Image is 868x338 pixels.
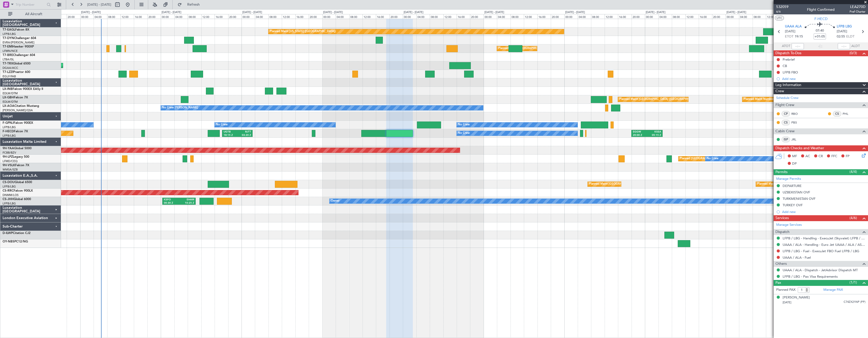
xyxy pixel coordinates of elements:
div: 04:00 [739,14,752,19]
div: 20:00 [632,14,645,19]
span: LFPB LBG [837,24,852,29]
span: FFC [831,154,837,159]
span: (4/4) [850,169,857,174]
a: EVRA/[PERSON_NAME] [3,41,34,44]
span: AC [805,154,810,159]
span: UAAA ALA [785,24,802,29]
a: CS-DOUGlobal 6500 [3,181,32,184]
div: 18:15 Z [224,134,237,137]
span: T7-LZZI [3,71,13,74]
a: Manage PAX [823,287,843,293]
span: CS-JHH [3,198,14,201]
button: All Aircraft [6,10,56,18]
a: 9H-LPZLegacy 500 [3,155,29,158]
div: Planned [GEOGRAPHIC_DATA] ([GEOGRAPHIC_DATA]) [680,155,752,163]
div: Planned Maint [GEOGRAPHIC_DATA] ([GEOGRAPHIC_DATA]) [589,180,670,188]
span: [DATE] - [DATE] [87,2,111,7]
a: UAAA / ALA - Fuel [783,255,811,260]
div: 20:00 [67,14,80,19]
a: EGLF/FAB [3,74,16,78]
div: 12:00 [363,14,376,19]
div: 16:00 [618,14,631,19]
span: CR [819,154,823,159]
span: ELDT [846,34,854,39]
div: 20:00 Z [633,134,647,137]
span: 532059 [776,4,789,10]
div: Add new [782,77,865,81]
span: Pax [775,280,781,286]
span: F-HECD [814,16,827,22]
span: T7-BRE [3,54,13,57]
div: 04:00 [497,14,510,19]
div: [DATE] - [DATE] [565,10,585,15]
a: PHL [843,111,854,116]
span: Crew [775,88,784,94]
span: T7-EMI [3,45,13,48]
span: Dispatch To-Dos [775,50,801,56]
div: 12:00 [685,14,699,19]
div: Planned Maint [GEOGRAPHIC_DATA] [498,45,547,52]
span: OY-NBS [3,240,14,243]
div: CS [782,120,790,125]
a: UAAA / ALA - Dispatch - JetAdvisor Dispatch MT [783,268,858,272]
a: F-HECDFalcon 7X [3,130,28,133]
a: 9H-YAAGlobal 5000 [3,147,32,150]
span: [DATE] [785,29,795,34]
div: 08:00 [430,14,443,19]
div: LFPB FBO [783,70,798,74]
a: T7-DYNChallenger 604 [3,37,36,40]
a: LFPB/LBG [3,125,16,129]
div: 20:00 [390,14,403,19]
span: FP [846,154,850,159]
div: 08:00 [268,14,282,19]
a: LX-INBFalcon 900EX EASy II [3,88,43,91]
div: 20:00 [470,14,483,19]
span: (0/3) [850,50,857,56]
a: T7-BREChallenger 604 [3,54,35,57]
span: C74ZX21NP (PP) [844,300,865,304]
a: T7-EMIHawker 900XP [3,45,34,48]
a: CS-JHHGlobal 6000 [3,198,31,201]
span: Others [775,261,787,267]
span: Refresh [183,3,204,6]
div: 20:00 [712,14,725,19]
a: Schedule Crew [776,96,799,101]
a: D-ILWPCitation CJ2 [3,232,31,235]
div: 16:00 [134,14,147,19]
a: [PERSON_NAME]/QSA [3,108,33,112]
span: 19:15 [795,34,803,39]
div: [DATE] - [DATE] [81,10,101,15]
div: 05:15 Z [647,134,661,137]
a: LTBA/ISL [3,58,14,61]
span: [DATE] [837,29,847,34]
div: 16:00 [376,14,389,19]
div: 12:00 [201,14,215,19]
a: T7-TRXGlobal 6500 [3,62,31,65]
span: [DATE] [783,301,791,304]
a: RBO [791,111,803,116]
div: 00:00 [645,14,658,19]
span: LX-INB [3,88,13,91]
div: 20:00 [147,14,161,19]
div: DEPARTURE [783,184,802,188]
a: UAAA / ALA - Handling - Euro Jet UAAA / ALA / ASTER AVIATION SERVICES [783,242,865,247]
span: T7-TRX [3,62,13,65]
span: T7-EAGL [3,28,15,31]
div: Add new [782,210,865,214]
span: Services [775,215,789,221]
a: EDLW/DTM [3,100,18,104]
span: DP [792,161,797,166]
span: T7-DYN [3,37,14,40]
div: 08:00 [511,14,524,19]
div: 00:00 [564,14,578,19]
span: 9H-YAA [3,147,14,150]
div: 04:00 [255,14,268,19]
div: Planned Maint [GEOGRAPHIC_DATA] ([GEOGRAPHIC_DATA]) [619,96,700,103]
div: 04:00 [336,14,349,19]
a: LFMD/CEQ [3,159,17,163]
div: Planned Maint [US_STATE] ([GEOGRAPHIC_DATA]) [270,28,336,35]
div: [DATE] - [DATE] [726,10,746,15]
div: [DATE] - [DATE] [242,10,262,15]
span: ATOT [782,44,790,49]
div: 08:00 [349,14,363,19]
